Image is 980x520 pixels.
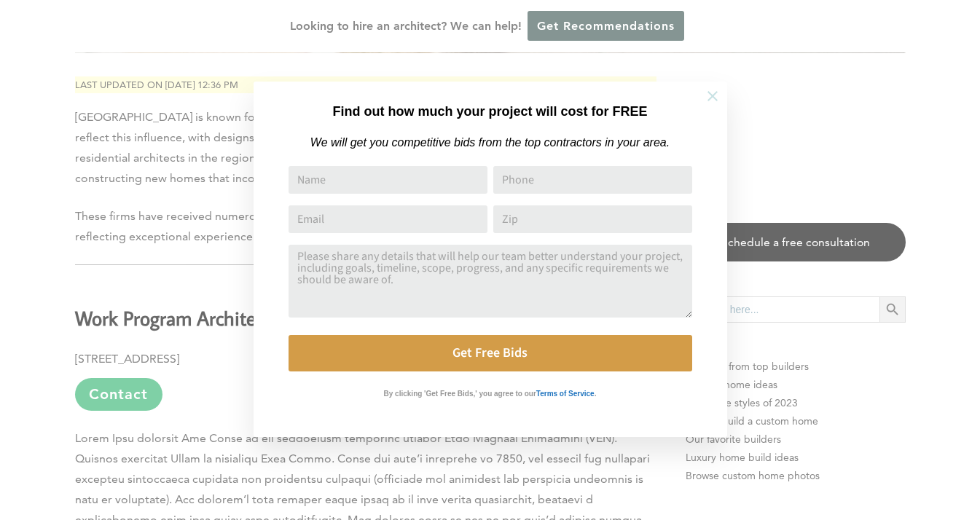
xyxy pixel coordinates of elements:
[289,335,692,371] button: Get Free Bids
[289,205,487,233] input: Email Address
[384,390,536,398] strong: By clicking 'Get Free Bids,' you agree to our
[310,136,670,149] em: We will get you competitive bids from the top contractors in your area.
[700,415,963,503] iframe: Drift Widget Chat Controller
[493,166,692,194] input: Phone
[332,104,647,119] strong: Find out how much your project will cost for FREE
[536,386,595,398] a: Terms of Service
[289,166,487,194] input: Name
[687,71,738,122] button: Close
[493,205,692,233] input: Zip
[289,245,692,318] textarea: Comment or Message
[595,390,597,398] strong: .
[536,390,595,398] strong: Terms of Service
